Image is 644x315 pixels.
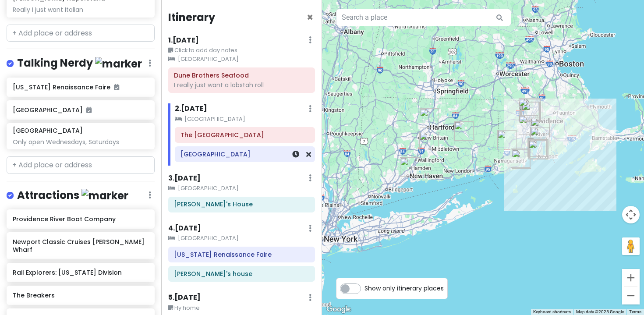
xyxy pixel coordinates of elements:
h6: The Breakers [13,291,148,299]
button: Map camera controls [622,206,640,223]
img: marker [95,57,142,71]
h6: The Providence Athenaeum [180,131,309,139]
button: Zoom in [622,269,640,287]
div: The Beehive Cafe [531,118,550,137]
i: Added to itinerary [86,107,92,113]
span: Map data ©2025 Google [576,309,624,314]
div: I really just want a lobstah roll [174,81,309,89]
h6: RISD Museum [180,150,309,158]
h6: 2 . [DATE] [175,104,207,113]
button: Keyboard shortcuts [533,309,571,315]
button: Zoom out [622,287,640,304]
h6: [US_STATE] Renaissance Faire [13,83,148,91]
h6: Rail Explorers: [US_STATE] Division [13,269,148,276]
small: [GEOGRAPHIC_DATA] [168,184,315,193]
div: Galilee Lobster Rolls [512,149,531,169]
i: Added to itinerary [114,84,119,90]
div: Frank Pepe Pizzeria Napoletana [400,157,419,177]
input: + Add place or address [7,25,155,42]
div: Matunuck Oyster Bar [511,149,530,168]
div: The Elms [528,139,548,158]
div: The Nitro Bar [528,138,547,157]
div: Connecticut Renaissance Faire [454,121,474,141]
div: Dave's House [419,132,439,151]
h6: [GEOGRAPHIC_DATA] [13,127,83,134]
h6: Newport Classic Cruises [PERSON_NAME] Wharf [13,238,148,254]
h4: Itinerary [168,11,215,24]
h6: Connecticut Renaissance Faire [174,251,309,258]
div: 22 Bowen's [527,138,547,157]
h4: Attractions [17,188,128,203]
input: + Add place or address [7,156,155,174]
button: Drag Pegman onto the map to open Street View [622,237,640,255]
small: [GEOGRAPHIC_DATA] [168,234,315,243]
h6: Matt's house [174,270,309,278]
a: Remove from day [306,149,311,159]
img: marker [81,189,128,202]
h6: 4 . [DATE] [168,224,201,233]
div: Really I just want Italian [13,6,148,14]
a: Open this area in Google Maps (opens a new window) [324,304,353,315]
span: Close itinerary [307,10,313,25]
h6: 5 . [DATE] [168,293,201,302]
h6: Providence River Boat Company [13,215,148,223]
div: Tomaquag Museum [497,130,517,149]
button: Close [307,12,313,23]
h6: Erin's House [174,200,309,208]
span: Show only itinerary places [364,283,444,293]
div: The Breakers [529,139,548,159]
small: [GEOGRAPHIC_DATA] [175,115,315,124]
h6: Dune Brothers Seafood [174,71,309,79]
h6: 1 . [DATE] [168,36,199,45]
div: Rail Explorers: Rhode Island Division [530,127,549,146]
div: RISD Museum [519,98,542,122]
img: Google [324,304,353,315]
div: Rosecliff [528,140,548,159]
div: Erin's House [519,115,538,134]
h4: Talking Nerdy [17,56,142,71]
h6: 3 . [DATE] [168,174,201,183]
div: Only open Wednesdays, Saturdays [13,138,148,146]
a: Set a time [292,149,299,159]
input: Search a place [336,9,511,26]
div: Hartford Marriott Downtown [420,108,439,127]
small: Click to add day notes [168,46,315,55]
div: Los Andes [518,101,537,120]
small: [GEOGRAPHIC_DATA] [168,55,315,64]
h6: [GEOGRAPHIC_DATA] [13,106,148,114]
a: Terms (opens in new tab) [629,309,641,314]
small: Fly home [168,304,315,312]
